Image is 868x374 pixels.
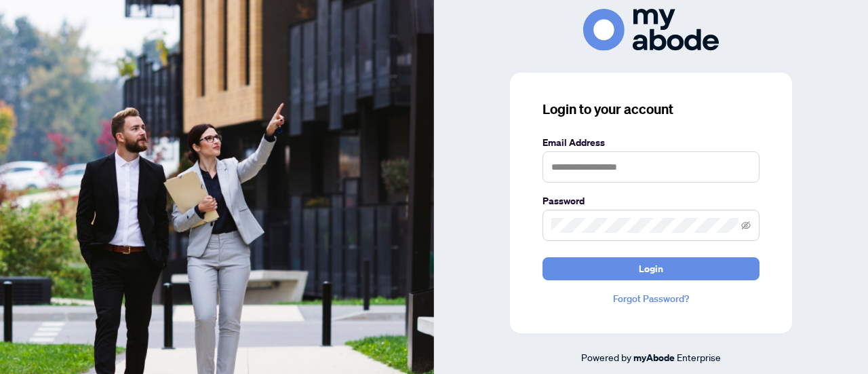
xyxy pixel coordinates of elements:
span: eye-invisible [741,221,751,230]
label: Password [542,193,759,208]
span: Enterprise [677,351,721,363]
a: myAbode [633,350,675,365]
img: ma-logo [583,9,719,50]
span: Login [639,258,663,280]
h3: Login to your account [542,100,759,119]
span: Powered by [581,351,631,363]
button: Login [542,257,759,280]
a: Forgot Password? [542,291,759,306]
label: Email Address [542,135,759,150]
